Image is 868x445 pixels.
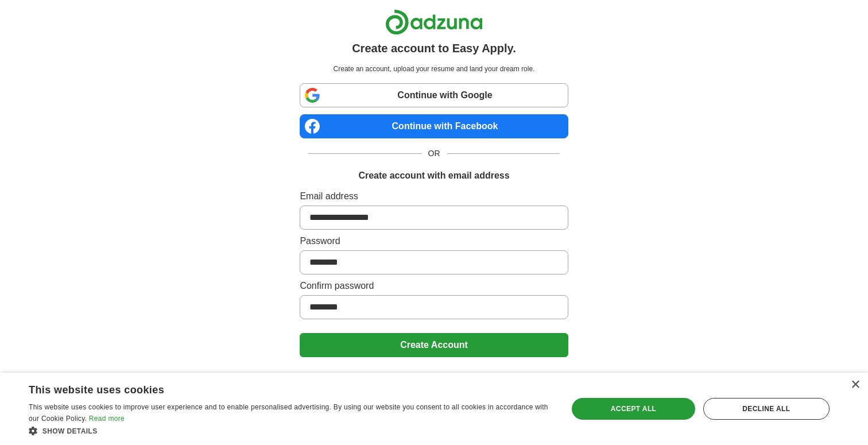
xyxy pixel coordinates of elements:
[29,425,552,436] div: Show details
[703,398,830,420] div: Decline all
[385,9,483,35] img: Adzuna logo
[300,279,568,293] label: Confirm password
[300,234,568,248] label: Password
[851,381,859,389] div: Close
[300,83,568,107] a: Continue with Google
[300,189,568,203] label: Email address
[29,403,548,423] span: This website uses cookies to improve user experience and to enable personalised advertising. By u...
[42,427,98,435] span: Show details
[89,415,125,423] a: Read more, opens a new window
[352,40,516,57] h1: Create account to Easy Apply.
[572,398,695,420] div: Accept all
[300,333,568,357] button: Create Account
[421,148,447,160] span: OR
[302,64,565,74] p: Create an account, upload your resume and land your dream role.
[300,114,568,138] a: Continue with Facebook
[29,380,523,397] div: This website uses cookies
[358,169,509,183] h1: Create account with email address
